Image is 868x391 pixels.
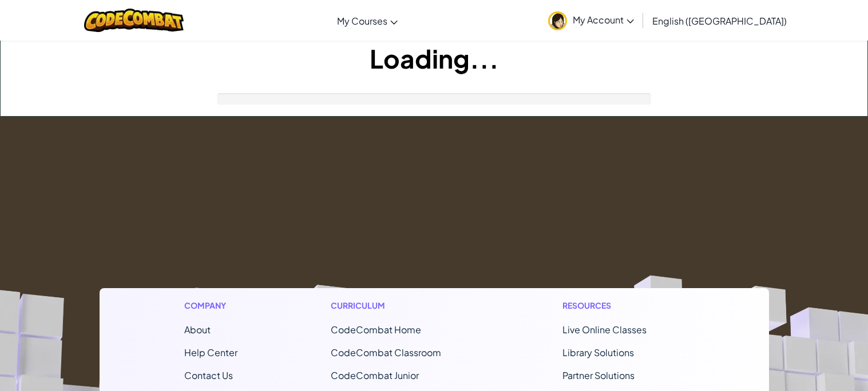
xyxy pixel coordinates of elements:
span: English ([GEOGRAPHIC_DATA]) [652,15,787,27]
a: Help Center [184,346,237,358]
h1: Company [184,300,237,312]
a: English ([GEOGRAPHIC_DATA]) [647,5,792,36]
span: Contact Us [184,369,233,381]
a: My Courses [331,5,403,36]
a: Partner Solutions [562,369,635,381]
span: My Account [573,14,634,26]
img: avatar [548,11,567,30]
a: CodeCombat Classroom [331,346,441,358]
a: My Account [542,2,640,38]
img: CodeCombat logo [84,9,184,32]
span: CodeCombat Home [331,324,421,336]
h1: Resources [562,300,684,312]
h1: Curriculum [331,300,469,312]
a: CodeCombat Junior [331,369,419,381]
span: My Courses [337,15,387,27]
a: Library Solutions [562,346,634,358]
h1: Loading... [1,41,867,76]
a: About [184,324,211,336]
a: Live Online Classes [562,324,647,336]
